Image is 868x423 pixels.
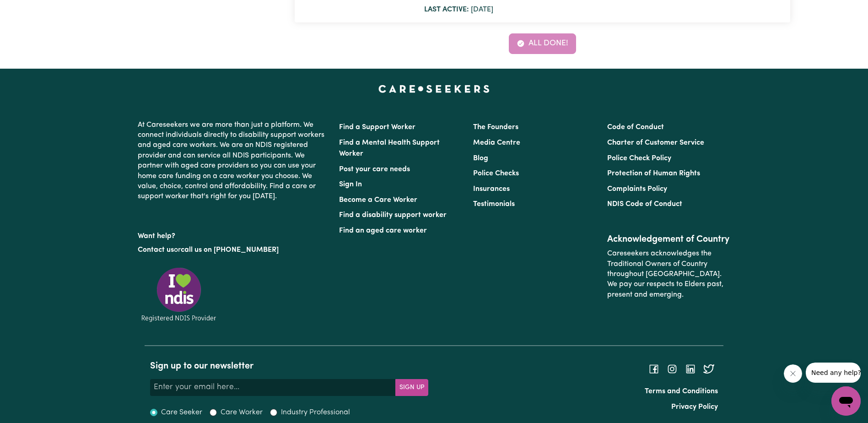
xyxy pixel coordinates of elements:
[181,246,279,254] a: call us on [PHONE_NUMBER]
[339,181,362,188] a: Sign In
[339,124,415,131] a: Find a Support Worker
[339,166,410,173] a: Post your care needs
[784,364,802,383] iframe: Close message
[667,365,678,372] a: Follow Careseekers on Instagram
[161,407,202,418] label: Care Seeker
[138,266,220,323] img: Registered NDIS provider
[607,234,730,245] h2: Acknowledgement of Country
[607,245,730,304] p: Careseekers acknowledges the Traditional Owners of Country throughout [GEOGRAPHIC_DATA]. We pay o...
[339,211,447,219] a: Find a disability support worker
[150,361,428,372] h2: Sign up to our newsletter
[607,201,682,208] a: NDIS Code of Conduct
[607,124,664,131] a: Code of Conduct
[339,196,417,204] a: Become a Care Worker
[339,139,440,157] a: Find a Mental Health Support Worker
[607,185,667,193] a: Complaints Policy
[645,388,718,395] a: Terms and Conditions
[473,201,515,208] a: Testimonials
[831,386,861,416] iframe: Button to launch messaging window
[138,246,174,254] a: Contact us
[138,228,328,241] p: Want help?
[473,170,519,177] a: Police Checks
[281,407,350,418] label: Industry Professional
[607,170,700,177] a: Protection of Human Rights
[378,85,490,92] a: Careseekers home page
[671,403,718,411] a: Privacy Policy
[806,363,861,383] iframe: Message from company
[138,241,328,259] p: or
[138,116,328,206] p: At Careseekers we are more than just a platform. We connect individuals directly to disability su...
[648,365,659,372] a: Follow Careseekers on Facebook
[473,124,518,131] a: The Founders
[395,379,428,396] button: Subscribe
[5,6,55,14] span: Need any help?
[473,155,488,162] a: Blog
[473,185,510,193] a: Insurances
[607,155,671,162] a: Police Check Policy
[339,227,427,234] a: Find an aged care worker
[424,6,469,13] b: Last active:
[150,379,396,396] input: Enter your email here...
[473,139,520,146] a: Media Centre
[424,6,493,13] span: [DATE]
[703,365,714,372] a: Follow Careseekers on Twitter
[221,407,263,418] label: Care Worker
[607,139,704,146] a: Charter of Customer Service
[685,365,696,372] a: Follow Careseekers on LinkedIn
